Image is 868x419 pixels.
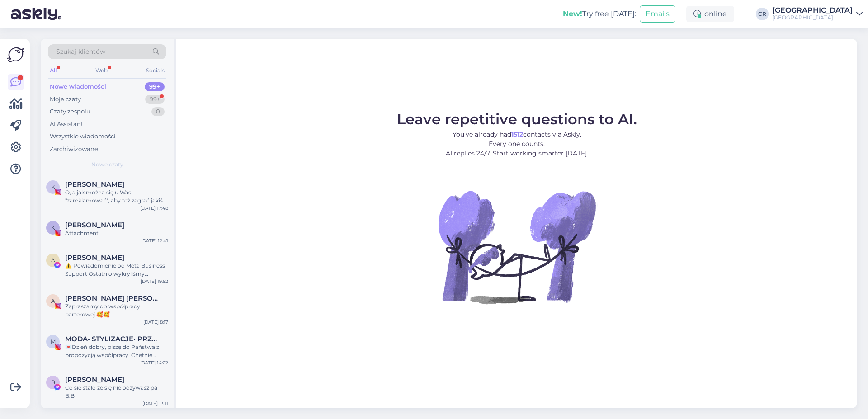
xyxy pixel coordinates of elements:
span: B [51,379,55,386]
span: Akiba Benedict [65,254,124,262]
span: Nowe czaty [91,160,123,169]
div: CR [756,8,769,20]
div: Web [94,65,109,76]
div: [DATE] 13:11 [142,400,168,407]
div: 0 [151,107,165,116]
div: Wszystkie wiadomości [50,132,116,141]
b: New! [563,9,582,18]
span: Leave repetitive questions to AI. [397,110,637,128]
div: Nowe wiadomości [50,82,106,91]
div: [DATE] 12:41 [141,237,168,244]
span: Bożena Bolewicz [65,376,124,384]
div: 💌Dzień dobry, piszę do Państwa z propozycją współpracy. Chętnie odwiedziłabym Państwa hotel z rod... [65,343,168,359]
div: All [48,65,58,76]
b: 1512 [511,130,523,138]
span: K [51,224,55,231]
div: [DATE] 8:17 [143,319,168,325]
div: Co się stało że się nie odzywasz pa B.B. [65,384,168,400]
span: Szukaj klientów [56,47,105,56]
div: online [686,6,734,22]
div: Try free [DATE]: [563,9,636,19]
div: AI Assistant [50,120,83,129]
span: Karolina Wołczyńska [65,180,124,188]
div: O, a jak można się u Was "zareklamować", aby też zagrać jakiś klimatyczny koncercik?😎 [65,188,168,205]
div: [DATE] 17:48 [140,205,168,212]
img: No Chat active [435,165,598,328]
div: Zarchiwizowane [50,145,98,154]
a: [GEOGRAPHIC_DATA][GEOGRAPHIC_DATA] [772,7,863,21]
span: M [51,338,56,345]
span: Anna Żukowska Ewa Adamczewska BLIŹNIACZKI • Bóg • rodzina • dom [65,294,159,302]
div: ⚠️ Powiadomienie od Meta Business Support Ostatnio wykryliśmy nietypową aktywność na Twoim koncie... [65,262,168,278]
div: [DATE] 14:22 [140,359,168,366]
p: You’ve already had contacts via Askly. Every one counts. AI replies 24/7. Start working smarter [... [397,130,637,158]
div: [GEOGRAPHIC_DATA] [772,7,853,14]
div: 99+ [145,82,165,91]
span: K [51,184,55,190]
div: 99+ [145,95,165,104]
div: [DATE] 19:52 [141,278,168,285]
img: Askly Logo [7,46,24,63]
div: Socials [144,65,166,76]
span: MODA• STYLIZACJE• PRZEGLĄDY KOLEKCJI [65,335,159,343]
span: A [51,297,55,304]
div: Czaty zespołu [50,107,90,116]
div: Attachment [65,229,168,237]
button: Emails [640,5,675,23]
span: Kasia Lebiecka [65,221,124,229]
span: A [51,257,55,264]
div: Moje czaty [50,95,81,104]
div: Zapraszamy do współpracy barterowej 🥰🥰 [65,302,168,319]
div: [GEOGRAPHIC_DATA] [772,14,853,21]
